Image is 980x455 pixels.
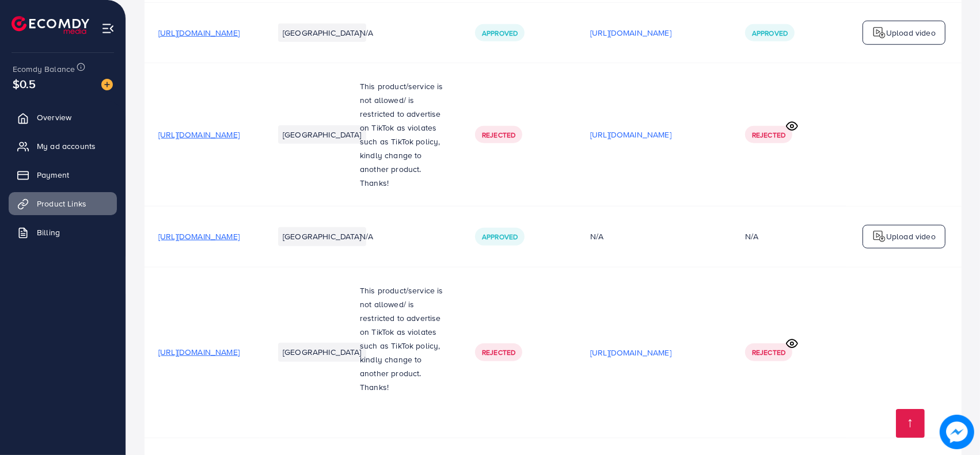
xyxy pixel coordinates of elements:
span: Rejected [482,347,515,357]
li: [GEOGRAPHIC_DATA] [278,125,366,144]
img: image [940,415,974,449]
a: Payment [9,163,117,186]
span: N/A [360,27,373,39]
p: [URL][DOMAIN_NAME] [590,346,671,360]
span: [URL][DOMAIN_NAME] [158,346,240,358]
p: [URL][DOMAIN_NAME] [590,26,671,40]
img: logo [872,230,886,243]
p: [URL][DOMAIN_NAME] [590,128,671,142]
span: Overview [37,112,71,123]
p: This product/service is not allowed/ is restricted to advertise on TikTok as violates such as Tik... [360,79,447,190]
div: N/A [590,231,717,242]
p: Upload video [886,26,936,40]
span: $0.5 [13,75,36,92]
a: Product Links [9,192,117,215]
p: Upload video [886,230,936,243]
span: [URL][DOMAIN_NAME] [158,27,240,39]
li: [GEOGRAPHIC_DATA] [278,227,366,246]
span: This product/service is not allowed/ is restricted to advertise on TikTok as violates such as Tik... [360,285,443,393]
span: Approved [482,232,518,242]
span: Rejected [482,130,515,140]
a: Overview [9,106,117,129]
span: N/A [360,231,373,242]
img: logo [12,16,89,34]
span: Billing [37,227,60,238]
img: logo [872,26,886,40]
span: Approved [752,28,788,38]
span: Ecomdy Balance [13,63,75,75]
span: My ad accounts [37,140,96,152]
li: [GEOGRAPHIC_DATA] [278,24,366,42]
span: Payment [37,169,69,181]
span: Approved [482,28,518,38]
span: [URL][DOMAIN_NAME] [158,129,240,140]
img: image [101,79,113,90]
a: Billing [9,221,117,244]
span: Rejected [752,130,785,140]
li: [GEOGRAPHIC_DATA] [278,343,366,361]
div: N/A [745,231,758,242]
a: My ad accounts [9,135,117,158]
span: Product Links [37,198,86,209]
span: Rejected [752,347,785,357]
span: [URL][DOMAIN_NAME] [158,231,240,242]
img: menu [101,22,115,35]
